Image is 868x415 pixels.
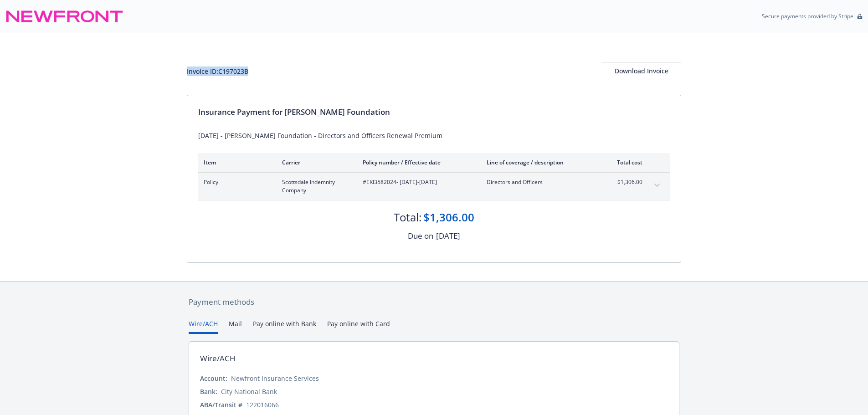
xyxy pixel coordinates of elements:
div: Newfront Insurance Services [231,374,319,383]
button: Pay online with Card [327,319,390,334]
div: Invoice ID: C197023B [187,67,248,76]
div: $1,306.00 [423,210,474,225]
div: 122016066 [246,400,279,410]
div: PolicyScottsdale Indemnity Company#EKI3582024- [DATE]-[DATE]Directors and Officers$1,306.00expand... [198,173,670,200]
div: City National Bank [221,387,277,396]
div: Payment methods [189,296,679,308]
div: Line of coverage / description [487,159,594,166]
div: Item [204,159,267,166]
div: Carrier [282,159,348,166]
div: [DATE] [436,230,460,242]
span: #EKI3582024 - [DATE]-[DATE] [363,178,472,186]
div: Policy number / Effective date [363,159,472,166]
span: Directors and Officers [487,178,594,186]
div: Insurance Payment for [PERSON_NAME] Foundation [198,106,670,118]
div: Account: [200,374,227,383]
span: Scottsdale Indemnity Company [282,178,348,195]
div: Bank: [200,387,217,396]
button: Wire/ACH [189,319,218,334]
button: Download Invoice [601,62,681,80]
div: Download Invoice [601,62,681,80]
button: Mail [229,319,242,334]
p: Secure payments provided by Stripe [762,12,853,20]
span: Policy [204,178,267,186]
div: Total: [394,210,421,225]
div: [DATE] - [PERSON_NAME] Foundation - Directors and Officers Renewal Premium [198,131,670,140]
div: Total cost [608,159,642,166]
button: expand content [650,178,664,193]
button: Pay online with Bank [253,319,316,334]
div: Wire/ACH [200,353,236,364]
div: Due on [408,230,433,242]
span: $1,306.00 [608,178,642,186]
div: ABA/Transit # [200,400,242,410]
